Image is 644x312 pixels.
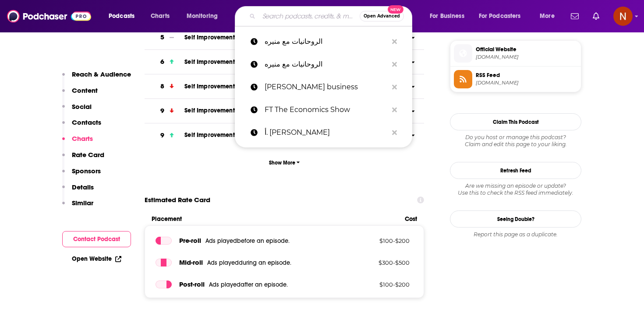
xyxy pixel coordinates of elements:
a: Self Improvement [184,34,234,41]
span: Placement [152,215,397,223]
button: Rate Card [62,151,104,167]
p: Sponsors [72,167,101,175]
span: Monitoring [187,10,218,22]
span: coachmonera369.com [476,54,577,60]
button: open menu [473,9,534,23]
span: RSS Feed [476,71,577,79]
a: Charts [145,9,175,23]
button: Details [62,183,94,199]
h3: 6 [160,57,164,67]
button: Charts [62,134,93,151]
input: Search podcasts, credits, & more... [259,9,360,23]
span: Show More [269,160,300,166]
span: Mid -roll [179,258,203,266]
h3: 8 [160,81,164,91]
p: Details [72,183,94,191]
span: Ads played after an episode . [209,281,288,288]
span: anchor.fm [476,80,577,86]
p: Content [72,86,98,95]
a: 6 [145,50,184,74]
p: Contacts [72,118,101,126]
a: FT The Economics Show [235,98,412,121]
a: Open Website [72,255,121,263]
p: $ 300 - $ 500 [353,259,410,266]
button: Refresh Feed [450,162,581,179]
span: For Business [430,10,464,22]
p: الروحانيات مع منيره [265,30,388,53]
span: Podcasts [109,10,134,22]
img: Podchaser - Follow, Share and Rate Podcasts [7,8,91,25]
p: Similar [72,199,93,207]
span: Open Advanced [364,14,400,18]
button: Contacts [62,118,101,134]
img: User Profile [613,7,633,26]
span: For Podcasters [479,10,521,22]
span: Post -roll [179,280,205,288]
button: open menu [424,9,475,23]
a: أ. [PERSON_NAME] [235,121,412,144]
span: Estimated Rate Card [145,192,210,208]
span: Ads played before an episode . [205,237,290,245]
a: Self Improvement [184,83,234,90]
a: RSS Feed[DOMAIN_NAME] [454,70,577,88]
p: Rate Card [72,151,104,159]
a: Show notifications dropdown [567,9,582,24]
button: Contact Podcast [62,231,131,247]
button: open menu [180,9,229,23]
span: Pre -roll [179,236,201,245]
a: 5 [145,25,184,49]
a: Seeing Double? [450,210,581,228]
a: الروحانيات مع منيره [235,30,412,53]
p: $ 100 - $ 200 [353,281,410,288]
span: More [540,10,555,22]
div: Are we missing an episode or update? Use this to check the RSS feed immediately. [450,182,581,196]
a: Self Improvement [184,58,234,66]
p: TED business [265,76,388,98]
p: أ. ياسر الحزيمي [265,121,388,144]
div: Report this page as a duplicate. [450,231,581,238]
a: Self Improvement [184,131,234,139]
a: Official Website[DOMAIN_NAME] [454,44,577,63]
p: $ 100 - $ 200 [353,237,410,244]
span: Do you host or manage this podcast? [450,134,581,141]
p: الروحانيات مع منيره [265,53,388,76]
button: Reach & Audience [62,70,131,86]
a: Self Improvement [184,107,234,114]
button: open menu [534,9,566,23]
button: Social [62,102,92,119]
p: Reach & Audience [72,70,131,78]
span: Charts [151,10,170,22]
button: Content [62,86,98,102]
span: Cost [405,215,417,223]
p: FT The Economics Show [265,98,388,121]
a: 9 [145,99,184,123]
a: الروحانيات مع منيره [235,53,412,76]
a: 9 [145,123,184,147]
button: Sponsors [62,167,101,183]
span: New [388,5,403,14]
a: [PERSON_NAME] business [235,76,412,98]
button: open menu [103,9,146,23]
a: Show notifications dropdown [589,9,603,24]
p: Social [72,102,92,111]
button: Show profile menu [613,7,633,26]
p: Charts [72,134,93,143]
h3: 9 [160,106,164,116]
span: Ads played during an episode . [207,259,291,266]
button: Claim This Podcast [450,113,581,130]
span: Official Website [476,46,577,53]
button: Show More [145,154,424,171]
span: Logged in as AdelNBM [613,7,633,26]
a: 8 [145,74,184,98]
button: Open AdvancedNew [360,11,404,21]
h3: 5 [160,32,164,42]
div: Claim and edit this page to your liking. [450,134,581,148]
h3: 9 [160,130,164,140]
div: Search podcasts, credits, & more... [243,6,421,26]
button: Similar [62,199,93,215]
